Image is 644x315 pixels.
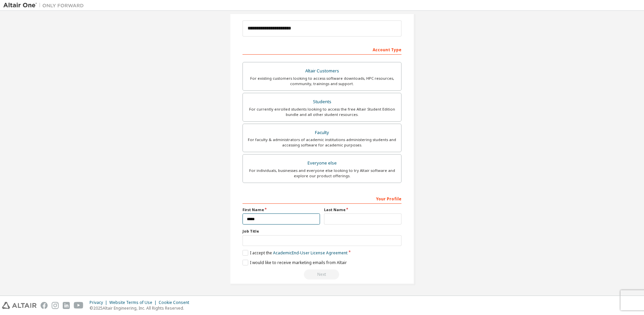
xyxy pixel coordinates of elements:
[243,44,401,55] div: Account Type
[52,302,59,309] img: instagram.svg
[90,300,109,305] div: Privacy
[3,2,87,9] img: Altair One
[247,168,397,179] div: For individuals, businesses and everyone else looking to try Altair software and explore our prod...
[247,137,397,148] div: For faculty & administrators of academic institutions administering students and accessing softwa...
[247,128,397,137] div: Faculty
[243,269,401,279] div: Read and acccept EULA to continue
[90,305,193,311] p: © 2025 Altair Engineering, Inc. All Rights Reserved.
[247,66,397,76] div: Altair Customers
[2,302,37,309] img: altair_logo.svg
[109,300,159,305] div: Website Terms of Use
[63,302,70,309] img: linkedin.svg
[243,229,401,234] label: Job Title
[243,250,347,256] label: I accept the
[247,159,397,168] div: Everyone else
[324,207,401,212] label: Last Name
[273,250,347,256] a: Academic End-User License Agreement
[41,302,48,309] img: facebook.svg
[247,76,397,86] div: For existing customers looking to access software downloads, HPC resources, community, trainings ...
[243,260,347,265] label: I would like to receive marketing emails from Altair
[243,207,320,212] label: First Name
[243,193,401,204] div: Your Profile
[159,300,193,305] div: Cookie Consent
[247,97,397,107] div: Students
[247,107,397,117] div: For currently enrolled students looking to access the free Altair Student Edition bundle and all ...
[74,302,84,309] img: youtube.svg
